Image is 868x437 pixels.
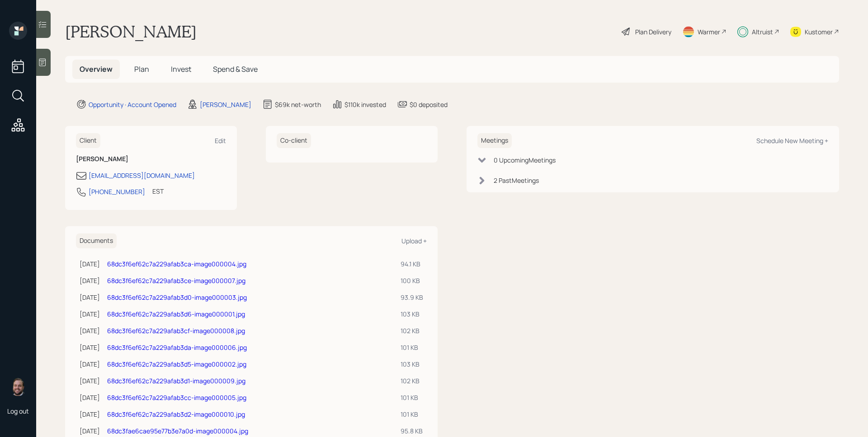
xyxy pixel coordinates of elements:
[80,359,100,369] div: [DATE]
[635,27,671,37] div: Plan Delivery
[401,309,423,319] div: 103 KB
[107,393,246,402] a: 68dc3f6ef62c7a229afab3cc-image000005.jpg
[752,27,773,37] div: Altruist
[107,343,247,352] a: 68dc3f6ef62c7a229afab3da-image000006.jpg
[76,233,117,248] h6: Documents
[107,310,245,318] a: 68dc3f6ef62c7a229afab3d6-image000001.jpg
[277,133,311,148] h6: Co-client
[171,64,191,74] span: Invest
[89,187,145,196] div: [PHONE_NUMBER]
[401,259,423,269] div: 94.1 KB
[401,326,423,335] div: 102 KB
[80,343,100,352] div: [DATE]
[80,309,100,319] div: [DATE]
[401,426,423,436] div: 95.8 KB
[494,176,539,185] div: 2 Past Meeting s
[200,100,251,109] div: [PERSON_NAME]
[401,237,427,245] div: Upload +
[401,276,423,285] div: 100 KB
[7,407,29,415] div: Log out
[76,133,100,148] h6: Client
[344,100,386,109] div: $110k invested
[134,64,149,74] span: Plan
[65,22,197,42] h1: [PERSON_NAME]
[89,100,176,109] div: Opportunity · Account Opened
[477,133,512,148] h6: Meetings
[401,409,423,419] div: 101 KB
[107,326,245,335] a: 68dc3f6ef62c7a229afab3cf-image000008.jpg
[107,377,245,385] a: 68dc3f6ef62c7a229afab3d1-image000009.jpg
[401,393,423,402] div: 101 KB
[80,293,100,302] div: [DATE]
[80,409,100,419] div: [DATE]
[107,260,246,268] a: 68dc3f6ef62c7a229afab3ca-image000004.jpg
[401,359,423,369] div: 103 KB
[80,326,100,335] div: [DATE]
[80,64,113,74] span: Overview
[76,155,226,163] h6: [PERSON_NAME]
[401,376,423,386] div: 102 KB
[107,410,245,418] a: 68dc3f6ef62c7a229afab3d2-image000010.jpg
[698,27,720,37] div: Warmer
[275,100,321,109] div: $69k net-worth
[494,155,556,165] div: 0 Upcoming Meeting s
[805,27,833,37] div: Kustomer
[80,376,100,386] div: [DATE]
[80,259,100,269] div: [DATE]
[107,293,247,302] a: 68dc3f6ef62c7a229afab3d0-image000003.jpg
[107,276,245,285] a: 68dc3f6ef62c7a229afab3ce-image000007.jpg
[80,393,100,402] div: [DATE]
[107,427,248,435] a: 68dc3fae6cae95e77b3e7a0d-image000004.jpg
[9,378,27,396] img: james-distasi-headshot.png
[401,293,423,302] div: 93.9 KB
[89,171,195,180] div: [EMAIL_ADDRESS][DOMAIN_NAME]
[215,136,226,145] div: Edit
[401,343,423,352] div: 101 KB
[410,100,448,109] div: $0 deposited
[80,276,100,285] div: [DATE]
[80,426,100,436] div: [DATE]
[107,360,246,368] a: 68dc3f6ef62c7a229afab3d5-image000002.jpg
[756,136,828,145] div: Schedule New Meeting +
[152,186,164,196] div: EST
[213,64,258,74] span: Spend & Save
